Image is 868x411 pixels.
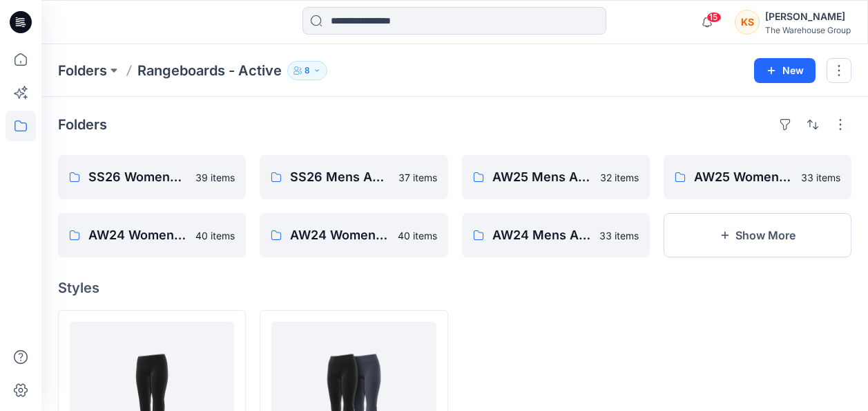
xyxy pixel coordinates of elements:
[260,155,447,199] a: SS26 Mens Active Rangeboard37 items
[492,226,591,245] p: AW24 Mens Active Rangeboard
[137,61,282,80] p: Rangeboards - Active
[58,280,851,296] h4: Styles
[765,25,851,35] div: The Warehouse Group
[765,8,851,25] div: [PERSON_NAME]
[58,155,246,199] a: SS26 Womens Active Rangeboard39 items
[754,58,816,83] button: New
[694,167,793,187] p: AW25 Womens Active Rangeboard
[58,116,107,133] h4: Folders
[88,167,187,187] p: SS26 Womens Active Rangeboard
[290,226,389,245] p: AW24 Womens Active Rangeboard
[462,155,650,199] a: AW25 Mens Active Rangeboard32 items
[305,63,310,78] p: 8
[801,170,840,185] p: 33 items
[664,155,851,199] a: AW25 Womens Active Rangeboard33 items
[706,12,722,23] span: 15
[195,170,235,185] p: 39 items
[195,228,235,243] p: 40 items
[600,170,639,185] p: 32 items
[492,167,592,187] p: AW25 Mens Active Rangeboard
[290,167,389,187] p: SS26 Mens Active Rangeboard
[260,213,447,257] a: AW24 Womens Active Rangeboard40 items
[58,213,246,257] a: AW24 Womens Active Rangeboard - [PERSON_NAME]40 items
[88,226,187,245] p: AW24 Womens Active Rangeboard - [PERSON_NAME]
[664,213,851,257] button: Show More
[462,213,650,257] a: AW24 Mens Active Rangeboard33 items
[287,61,327,80] button: 8
[58,61,107,80] a: Folders
[735,10,760,35] div: KS
[599,228,639,243] p: 33 items
[398,228,437,243] p: 40 items
[398,170,437,185] p: 37 items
